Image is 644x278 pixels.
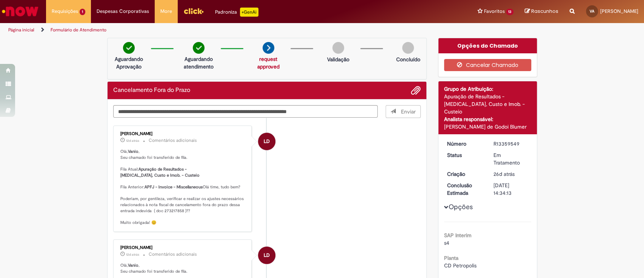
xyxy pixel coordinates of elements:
[126,252,139,257] span: 12d atrás
[396,56,420,63] p: Concluído
[444,262,476,269] span: CD Petropolis
[160,8,172,15] span: More
[149,251,197,258] small: Comentários adicionais
[126,138,139,143] span: 12d atrás
[149,137,197,144] small: Comentários adicionais
[263,42,274,54] img: arrow-next.png
[332,42,344,54] img: img-circle-grey.png
[444,239,449,246] span: s4
[8,27,34,33] a: Página inicial
[180,55,217,70] p: Aguardando atendimento
[51,27,106,33] a: Formulário de Atendimento
[444,255,458,261] b: Planta
[493,140,529,148] div: R13359549
[438,38,537,53] div: Opções do Chamado
[240,8,258,17] p: +GenAi
[441,140,488,148] dt: Número
[52,8,78,15] span: Requisições
[493,182,529,197] div: [DATE] 14:34:13
[493,151,529,166] div: Em Tratamento
[444,115,531,123] div: Analista responsável:
[111,55,147,70] p: Aguardando Aprovação
[80,9,85,15] span: 1
[128,149,138,154] b: Vanio
[120,149,246,226] p: Olá, , Seu chamado foi transferido de fila. Fila Atual: Fila Anterior: Olá time, tudo bem? Poderi...
[120,132,246,136] div: [PERSON_NAME]
[531,8,558,15] span: Rascunhos
[525,8,558,15] a: Rascunhos
[258,247,275,264] div: Larissa Davide
[493,171,515,177] time: 06/08/2025 12:51:14
[120,166,200,178] b: Apuração de Resultados - [MEDICAL_DATA], Custo e Imob. - Custeio
[444,123,531,130] div: [PERSON_NAME] de Godoi Blumer
[402,42,414,54] img: img-circle-grey.png
[258,133,275,150] div: Larissa Davide
[441,182,488,197] dt: Conclusão Estimada
[411,85,421,95] button: Adicionar anexos
[128,262,138,268] b: Vanio
[113,87,190,94] h2: Cancelamento Fora do Prazo Histórico de tíquete
[1,4,40,19] img: ServiceNow
[113,105,378,118] textarea: Digite sua mensagem aqui...
[600,8,638,14] span: [PERSON_NAME]
[215,8,258,17] div: Padroniza
[484,8,504,15] span: Favoritos
[506,9,513,15] span: 13
[193,42,204,54] img: check-circle-green.png
[264,132,270,151] span: LD
[444,85,531,93] div: Grupo de Atribuição:
[144,184,203,190] b: APFJ - Invoice - Miscellaneous
[123,42,135,54] img: check-circle-green.png
[264,246,270,264] span: LD
[444,232,472,239] b: SAP Interim
[183,5,204,17] img: click_logo_yellow_360x200.png
[493,170,529,178] div: 06/08/2025 12:51:14
[444,59,531,71] button: Cancelar Chamado
[493,171,515,177] span: 26d atrás
[327,56,349,63] p: Validação
[126,252,139,257] time: 20/08/2025 10:21:55
[441,170,488,178] dt: Criação
[97,8,149,15] span: Despesas Corporativas
[126,138,139,143] time: 20/08/2025 10:21:55
[257,56,280,70] a: request approved
[6,23,424,37] ul: Trilhas de página
[590,9,594,14] span: VA
[120,245,246,250] div: [PERSON_NAME]
[444,93,531,115] div: Apuração de Resultados - [MEDICAL_DATA], Custo e Imob. - Custeio
[441,151,488,159] dt: Status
